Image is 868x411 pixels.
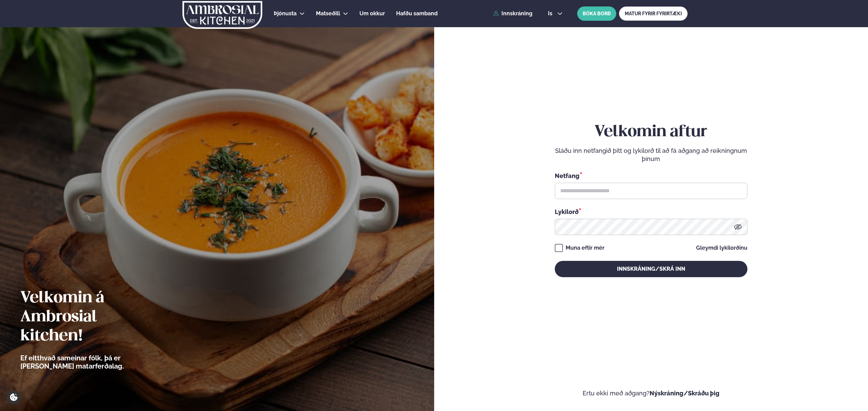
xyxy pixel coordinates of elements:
[274,10,297,17] span: Þjónusta
[359,10,385,18] a: Um okkur
[316,10,340,18] a: Matseðill
[555,261,747,277] button: Innskráning/Skrá inn
[359,10,385,17] span: Um okkur
[650,390,720,397] a: Nýskráning/Skráðu þig
[555,207,747,216] div: Lykilorð
[493,11,532,17] a: Innskráning
[396,10,438,17] span: Hafðu samband
[7,390,21,404] a: Cookie settings
[555,147,747,163] p: Sláðu inn netfangið þitt og lykilorð til að fá aðgang að reikningnum þínum
[396,10,438,18] a: Hafðu samband
[696,245,747,251] a: Gleymdi lykilorðinu
[555,171,747,180] div: Netfang
[577,6,616,21] button: BÓKA BORÐ
[543,11,568,16] button: is
[555,123,747,142] h2: Velkomin aftur
[548,11,554,16] span: is
[182,1,263,29] img: logo
[20,354,161,370] p: Ef eitthvað sameinar fólk, þá er [PERSON_NAME] matarferðalag.
[316,10,340,17] span: Matseðill
[455,389,848,397] p: Ertu ekki með aðgang?
[274,10,297,18] a: Þjónusta
[619,6,688,21] a: MATUR FYRIR FYRIRTÆKI
[20,289,161,346] h2: Velkomin á Ambrosial kitchen!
